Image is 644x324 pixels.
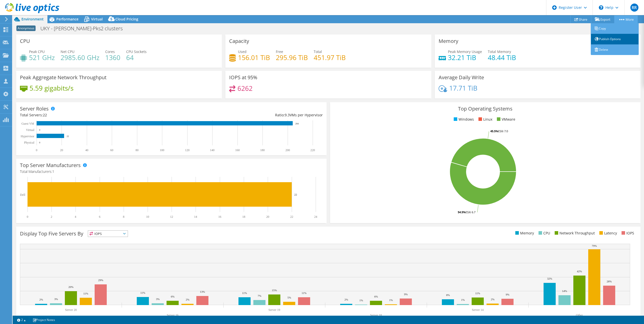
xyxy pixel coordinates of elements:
[126,49,147,54] span: CPU Sockets
[266,215,269,219] text: 20
[439,38,458,44] h3: Memory
[272,289,277,292] text: 15%
[294,193,297,196] text: 22
[620,230,634,236] li: IOPS
[630,4,638,12] span: RR
[146,215,149,219] text: 10
[61,49,74,54] span: Net CPU
[490,129,498,133] tspan: 45.5%
[20,112,171,118] div: Total Servers:
[20,75,106,80] h3: Peak Aggregate Network Throughput
[29,55,55,60] h4: 521 GHz
[577,270,582,273] text: 42%
[75,215,76,219] text: 4
[285,113,290,117] span: 9.3
[51,215,52,219] text: 2
[448,55,482,60] h4: 32.21 TiB
[599,5,603,10] svg: \n
[498,129,508,133] tspan: ESXi 7.0
[477,117,492,122] li: Linux
[547,277,552,280] text: 32%
[61,55,99,60] h4: 2985.60 GHz
[68,285,73,288] text: 20%
[20,169,323,174] h4: Total Manufacturers:
[210,148,214,152] text: 140
[374,295,378,298] text: 6%
[218,215,221,219] text: 16
[448,49,482,54] span: Peak Memory Usage
[91,17,103,21] span: Virtual
[156,298,160,301] text: 3%
[235,148,240,152] text: 160
[160,148,164,152] text: 100
[98,279,103,282] text: 29%
[123,215,124,219] text: 8
[21,17,44,21] span: Environment
[30,85,73,91] h4: 5.59 gigabits/s
[285,148,290,152] text: 200
[439,75,484,80] h3: Average Daily Write
[449,85,477,91] h4: 17.71 TiB
[458,210,466,214] tspan: 54.5%
[237,86,253,91] h4: 6262
[39,129,40,131] text: 0
[472,308,484,312] text: Server 14
[514,230,534,236] li: Memory
[614,15,638,23] a: More
[591,15,614,23] a: Export
[591,23,639,34] a: Copy
[314,215,317,219] text: 24
[85,148,88,152] text: 40
[506,293,509,296] text: 9%
[344,298,348,301] text: 2%
[576,313,583,317] text: Other
[404,293,408,296] text: 9%
[21,122,34,125] text: Guest VM
[26,128,35,132] text: Virtual
[110,148,113,152] text: 60
[39,141,40,144] text: 0
[269,308,280,312] text: Server 19
[65,308,77,312] text: Server 20
[389,299,393,302] text: 1%
[452,117,474,122] li: Windows
[229,75,257,80] h3: IOPS at 95%
[466,210,475,214] tspan: ESXi 6.7
[310,148,315,152] text: 220
[56,17,78,21] span: Performance
[491,298,495,301] text: 2%
[185,148,190,152] text: 120
[537,230,550,236] li: CPU
[170,215,173,219] text: 12
[475,292,480,295] text: 11%
[88,231,128,237] span: IOPS
[334,106,637,112] h3: Top Operating Systems
[38,26,130,31] h1: UKY - [PERSON_NAME]-Pks2 clusters
[553,230,595,236] li: Network Throughput
[598,230,617,236] li: Latency
[115,17,138,21] span: Cloud Pricing
[52,169,54,174] span: 1
[29,317,59,323] a: Project Notes
[29,49,45,54] span: Peak CPU
[67,135,69,138] text: 22
[21,134,34,138] text: Hypervisor
[27,215,28,219] text: 0
[276,55,308,60] h4: 295.96 TiB
[242,215,245,219] text: 18
[140,291,145,294] text: 11%
[496,117,515,122] li: VMware
[570,15,591,23] a: Share
[36,148,37,152] text: 0
[258,294,261,297] text: 7%
[194,215,197,219] text: 14
[20,163,81,168] h3: Top Server Manufacturers
[295,122,299,125] text: 204
[260,148,265,152] text: 180
[20,106,49,112] h3: Server Roles
[186,298,190,301] text: 2%
[16,25,36,31] span: Anonymous
[370,313,382,317] text: Server 18
[43,113,47,117] span: 22
[446,293,450,296] text: 8%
